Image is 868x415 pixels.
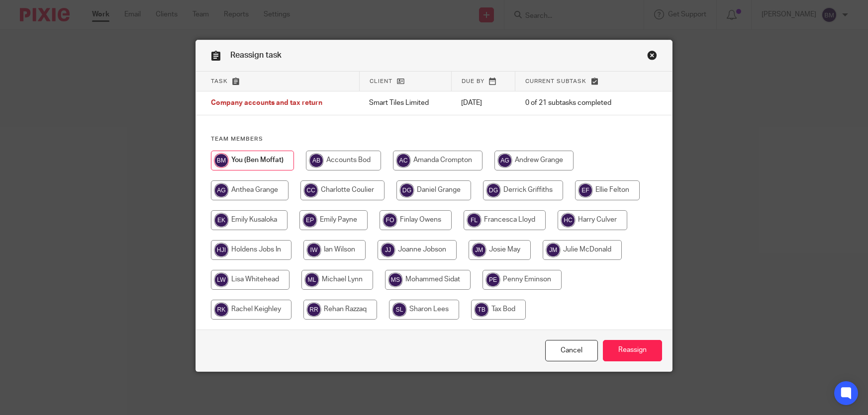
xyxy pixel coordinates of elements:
span: Due by [462,79,484,84]
td: 0 of 21 subtasks completed [515,91,638,115]
span: Reassign task [230,51,282,59]
span: Company accounts and tax return [211,100,322,107]
p: Smart Tiles Limited [369,98,441,108]
span: Client [370,79,392,84]
span: Task [211,79,228,84]
a: Close this dialog window [647,50,657,64]
h4: Team members [211,135,658,143]
input: Reassign [603,340,662,361]
a: Close this dialog window [545,340,598,361]
span: Current subtask [525,79,586,84]
p: [DATE] [461,98,505,108]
